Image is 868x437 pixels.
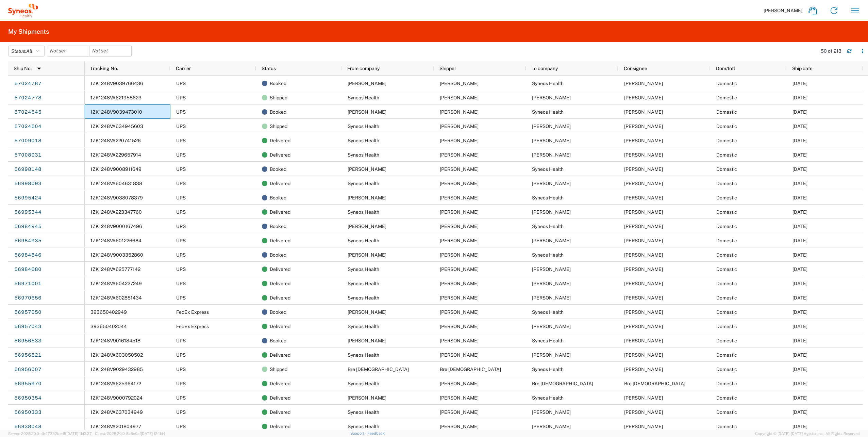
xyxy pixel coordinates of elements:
[440,109,479,115] span: Phillip Brady
[440,424,479,429] span: Ayman Abboud
[440,395,479,401] span: Alexis Hammond
[624,424,663,429] span: Varsha M
[176,367,186,372] span: UPS
[716,181,737,186] span: Domestic
[440,281,479,286] span: Ayman Abboud
[270,262,290,276] span: Delivered
[90,324,127,329] span: 393650402044
[792,66,813,71] span: Ship date
[764,7,802,14] span: [PERSON_NAME]
[624,209,663,215] span: Phil Bidwell
[176,238,186,243] span: UPS
[792,166,807,172] span: 10/01/2025
[792,324,807,329] span: 09/26/2025
[14,93,42,103] a: 57024778
[348,81,386,86] span: Penni Dolton
[348,338,386,343] span: Kaeleigh Hogan
[624,367,663,372] span: Ayman Abboud
[624,66,647,71] span: Consignee
[440,352,479,358] span: Ayman Abboud
[532,266,571,272] span: Amy Medina
[440,224,479,229] span: Ashley Russell
[176,266,186,272] span: UPS
[176,81,186,86] span: UPS
[141,432,165,436] span: [DATE] 12:11:14
[90,381,141,386] span: 1ZK1248VA625964172
[624,309,663,315] span: Ayman Abboud
[532,395,564,401] span: Syneos Health
[14,193,42,204] a: 56995424
[532,195,564,200] span: Syneos Health
[14,135,42,146] a: 57009018
[348,424,379,429] span: Syneos Health
[270,348,290,362] span: Delivered
[14,350,42,361] a: 56956521
[532,338,564,343] span: Syneos Health
[440,81,479,86] span: Penni Dolton
[348,124,379,129] span: Syneos Health
[348,381,379,386] span: Syneos Health
[270,176,290,191] span: Delivered
[792,409,807,415] span: 09/29/2025
[176,195,186,200] span: UPS
[716,367,737,372] span: Domestic
[624,281,663,286] span: Nicholas Roma
[716,424,737,429] span: Domestic
[792,295,807,301] span: 09/30/2025
[716,252,737,258] span: Domestic
[348,324,379,329] span: Syneos Health
[532,409,571,415] span: Alexis Hammond
[792,209,807,215] span: 10/01/2025
[270,248,286,262] span: Booked
[532,181,571,186] span: Richa Patel
[270,319,290,334] span: Delivered
[792,238,807,243] span: 09/30/2025
[14,221,42,232] a: 56984945
[176,381,186,386] span: UPS
[716,281,737,286] span: Domestic
[624,395,663,401] span: Ayman Abboud
[270,162,286,176] span: Booked
[176,424,186,429] span: UPS
[90,281,142,286] span: 1ZK1248VA604227249
[176,95,186,100] span: UPS
[532,324,571,329] span: Kaitlin Gillette
[792,266,807,272] span: 09/30/2025
[14,78,42,89] a: 57024787
[716,152,737,158] span: Domestic
[14,407,42,418] a: 56950333
[90,209,142,215] span: 1ZK1248VA223347760
[90,367,143,372] span: 1ZK1248V9029432985
[439,66,456,71] span: Shipper
[90,309,127,315] span: 393650402949
[348,352,379,358] span: Syneos Health
[792,281,807,286] span: 09/30/2025
[792,81,807,86] span: 10/03/2025
[14,236,42,246] a: 56984935
[440,252,479,258] span: Amy Medina
[90,181,142,186] span: 1ZK1248VA604631838
[532,209,571,215] span: Phil Bidwell
[624,138,663,143] span: Justin Cooper
[14,121,42,132] a: 57024504
[90,81,143,86] span: 1ZK1248V9039766436
[270,76,286,91] span: Booked
[792,195,807,200] span: 10/01/2025
[176,281,186,286] span: UPS
[14,421,42,432] a: 56938048
[792,181,807,186] span: 10/01/2025
[26,48,32,54] span: All
[270,119,287,133] span: Shipped
[176,395,186,401] span: UPS
[624,152,663,158] span: Stephen Nelson
[440,381,479,386] span: Ayman Abboud
[716,195,737,200] span: Domestic
[532,252,564,258] span: Syneos Health
[270,291,290,305] span: Delivered
[90,266,140,272] span: 1ZK1248VA625777142
[348,209,379,215] span: Syneos Health
[14,164,42,175] a: 56998148
[440,309,479,315] span: Kaitlin Gillette
[532,424,571,429] span: Varsha M
[14,178,42,189] a: 56998093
